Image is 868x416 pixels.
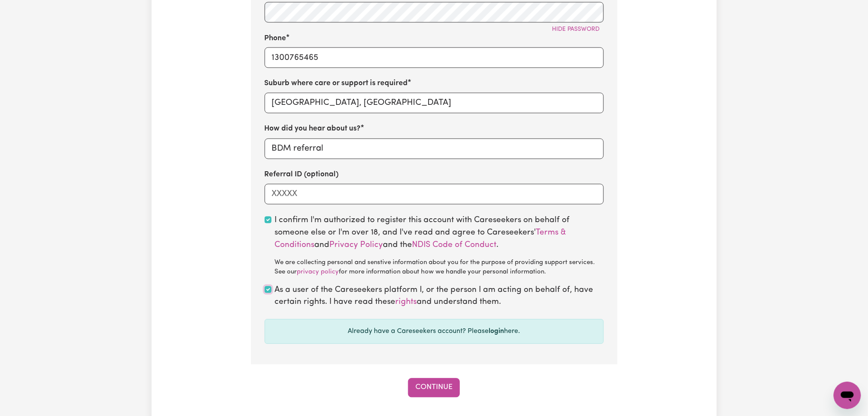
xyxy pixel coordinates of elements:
[834,382,861,409] iframe: Button to launch messaging window
[549,23,604,36] button: Hide password
[275,259,604,278] div: We are collecting personal and senstive information about you for the purpose of providing suppor...
[265,184,604,205] input: XXXXX
[552,26,600,33] span: Hide password
[265,33,286,44] label: Phone
[330,241,383,250] a: Privacy Policy
[275,215,604,277] label: I confirm I'm authorized to register this account with Careseekers on behalf of someone else or I...
[265,48,604,68] input: e.g. 0412 345 678
[396,298,417,306] a: rights
[265,319,604,344] div: Already have a Careseekers account? Please here.
[265,78,408,89] label: Suburb where care or support is required
[412,241,497,250] a: NDIS Code of Conduct
[275,229,567,250] a: Terms & Conditions
[265,93,604,113] input: e.g. North Bondi, New South Wales
[408,378,460,397] button: Continue
[489,328,504,335] a: login
[275,285,604,309] label: As a user of the Careseekers platform I, or the person I am acting on behalf of, have certain rig...
[297,269,339,276] a: privacy policy
[265,124,361,135] label: How did you hear about us?
[265,169,339,181] label: Referral ID (optional)
[265,139,604,159] input: e.g. Google, word of mouth etc.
